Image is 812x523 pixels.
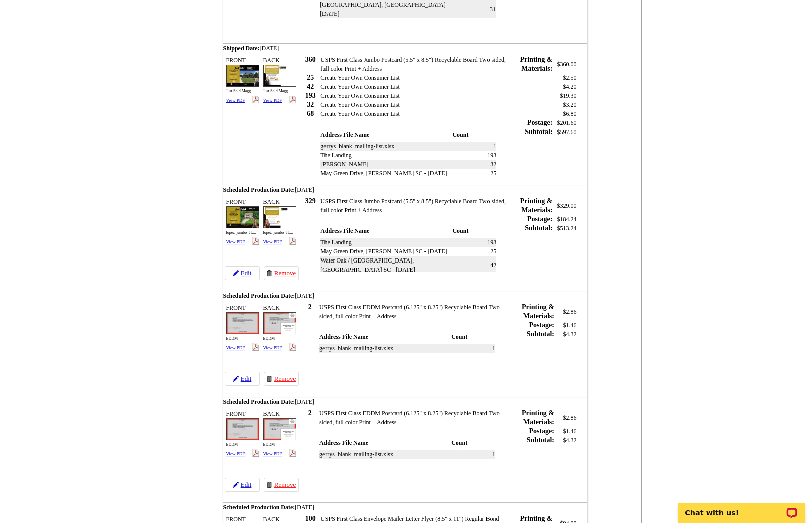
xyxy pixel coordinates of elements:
[320,247,458,256] td: May Green Drive, [PERSON_NAME] SC - [DATE]
[307,110,314,117] strong: 68
[252,343,259,351] img: pdf_logo.png
[320,256,458,274] td: Water Oak / [GEOGRAPHIC_DATA], [GEOGRAPHIC_DATA] SC - [DATE]
[262,54,298,106] div: BACK
[527,436,554,444] strong: Subtotal:
[552,197,576,215] td: $329.00
[320,109,509,118] td: Create Your Own Consumer List
[552,73,576,82] td: $2.50
[264,478,299,492] a: Remove
[263,336,275,341] span: EDDM
[527,215,553,223] strong: Postage:
[225,266,260,280] a: Edit
[320,238,458,247] td: The Landing
[289,343,296,351] img: pdf_logo.png
[223,186,295,193] span: Scheduled Production Date:
[263,418,296,440] img: small-thumb.jpg
[264,372,299,386] a: Remove
[452,130,496,139] th: Count
[263,89,291,93] span: Just Sold Magg...
[319,450,457,459] td: gerrys_blank_mailing-list.xlsx
[226,418,259,440] img: small-thumb.jpg
[458,151,496,160] td: 193
[226,345,245,350] a: View PDF
[552,224,576,272] td: $513.24
[225,302,261,354] div: FRONT
[289,96,296,103] img: pdf_logo.png
[319,332,451,341] th: Address File Name
[520,197,552,214] strong: Printing & Materials:
[223,398,295,405] span: Scheduled Production Date:
[552,118,576,127] td: $201.60
[552,109,576,118] td: $6.80
[263,442,275,447] span: EDDM
[319,344,457,353] td: gerrys_blank_mailing-list.xlsx
[263,312,296,334] img: small-thumb.jpg
[320,73,509,82] td: Create Your Own Consumer List
[226,89,254,93] span: Just Sold Magg...
[233,376,239,382] img: pencil-icon.gif
[520,56,552,72] strong: Printing & Materials:
[262,408,298,460] div: BACK
[452,226,496,235] th: Count
[226,65,259,87] img: small-thumb.jpg
[263,98,282,103] a: View PDF
[226,239,245,244] a: View PDF
[522,409,554,426] strong: Printing & Materials:
[525,224,552,232] strong: Subtotal:
[458,256,496,274] td: 42
[225,408,261,460] div: FRONT
[552,55,576,73] td: $360.00
[554,330,577,378] td: $4.32
[320,160,458,169] td: [PERSON_NAME]
[263,206,296,228] img: small-thumb.jpg
[458,247,496,256] td: 25
[252,96,259,103] img: pdf_logo.png
[320,100,509,109] td: Create Your Own Consumer List
[252,449,259,457] img: pdf_logo.png
[458,169,496,178] td: 25
[289,237,296,245] img: pdf_logo.png
[554,303,577,321] td: $2.86
[226,451,245,456] a: View PDF
[263,230,293,235] span: lopez_jumbo_JL...
[554,436,577,484] td: $4.32
[458,238,496,247] td: 193
[223,185,587,194] td: [DATE]
[451,438,495,447] th: Count
[263,65,296,87] img: small-thumb.jpg
[263,239,282,244] a: View PDF
[223,504,295,511] span: Scheduled Production Date:
[262,196,298,248] div: BACK
[266,482,272,488] img: trashcan-icon.gif
[226,336,238,341] span: EDDM
[225,196,261,248] div: FRONT
[266,376,272,382] img: trashcan-icon.gif
[320,55,509,73] td: USPS First Class Jumbo Postcard (5.5" x 8.5") Recyclable Board Two sided, full color Print + Address
[320,169,458,178] td: May Green Drive, [PERSON_NAME] SC - [DATE]
[525,128,552,136] strong: Subtotal:
[263,451,282,456] a: View PDF
[320,142,458,151] td: gerrys_blank_mailing-list.xlsx
[289,449,296,457] img: pdf_logo.png
[263,345,282,350] a: View PDF
[319,438,451,447] th: Address File Name
[305,92,316,99] strong: 193
[225,478,260,492] a: Edit
[457,344,495,353] td: 1
[458,142,496,151] td: 1
[554,427,577,436] td: $1.46
[320,197,509,215] td: USPS First Class Jumbo Postcard (5.5" x 8.5") Recyclable Board Two sided, full color Print + Address
[223,503,587,512] td: [DATE]
[223,44,587,53] td: [DATE]
[307,83,314,90] strong: 42
[223,45,260,52] span: Shipped Date:
[225,54,261,106] div: FRONT
[226,206,259,228] img: small-thumb.jpg
[451,332,495,341] th: Count
[529,427,554,435] strong: Postage:
[308,409,312,417] strong: 2
[552,82,576,91] td: $4.20
[307,101,314,108] strong: 32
